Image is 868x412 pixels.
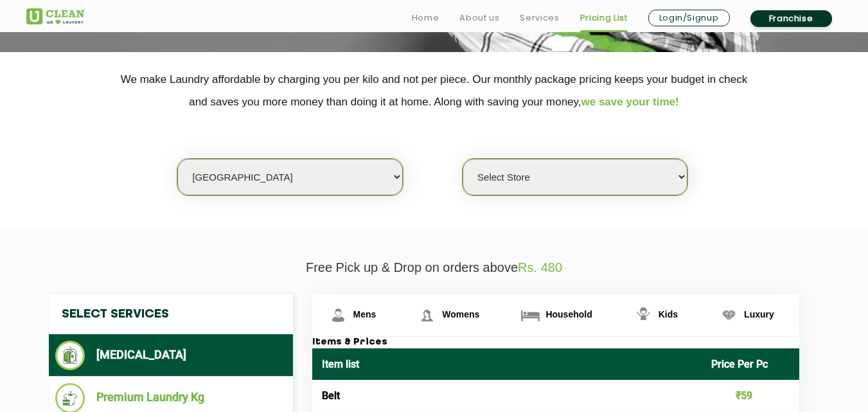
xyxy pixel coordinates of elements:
img: UClean Laundry and Dry Cleaning [26,8,84,24]
img: Mens [327,304,350,327]
a: Franchise [750,10,832,27]
span: Rs. 480 [518,260,562,274]
th: Item list [312,348,702,380]
a: About us [459,10,499,26]
span: Luxury [744,309,774,319]
td: Belt [312,380,702,411]
a: Pricing List [580,10,628,26]
img: Dry Cleaning [55,341,85,370]
li: [MEDICAL_DATA] [55,341,287,370]
th: Price Per Pc [702,348,799,380]
a: Home [412,10,439,26]
img: Kids [632,304,655,327]
p: We make Laundry affordable by charging you per kilo and not per piece. Our monthly package pricin... [26,68,842,113]
a: Login/Signup [648,10,730,26]
span: Womens [442,309,479,319]
p: Free Pick up & Drop on orders above [26,260,842,275]
h3: Items & Prices [312,337,799,348]
span: Kids [659,309,678,319]
img: Luxury [718,304,740,327]
td: ₹59 [702,380,799,411]
span: Mens [353,309,376,319]
h4: Select Services [49,294,293,334]
img: Household [519,304,542,327]
span: Household [545,309,592,319]
img: Womens [416,304,438,327]
span: we save your time! [581,96,679,108]
a: Services [520,10,559,26]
